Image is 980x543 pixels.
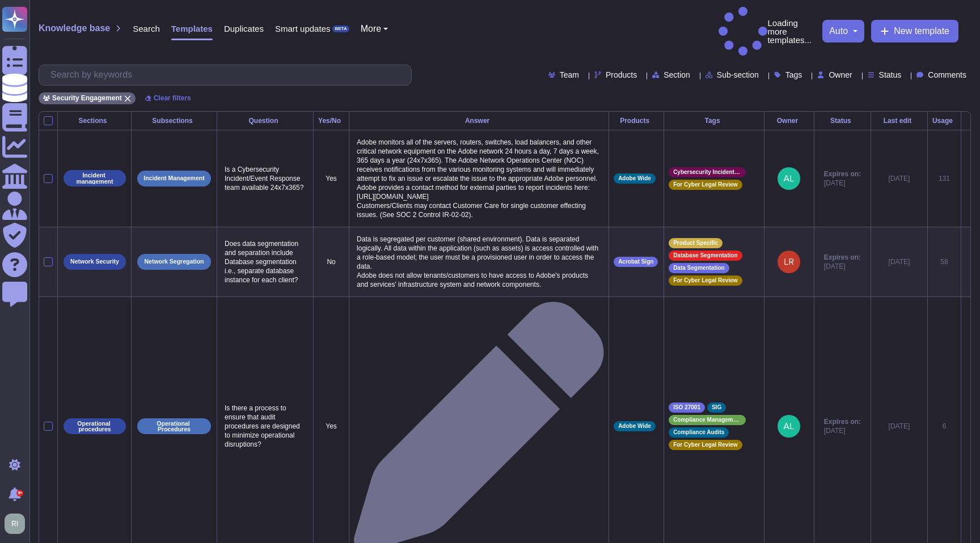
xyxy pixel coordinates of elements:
[673,182,737,188] span: For Cyber Legal Review
[932,257,956,266] div: 58
[70,258,119,265] p: Network Security
[222,401,309,452] p: Is there a process to ensure that audit procedures are designed to minimize operational disruptions?
[2,511,33,536] button: user
[67,172,122,184] p: Incident management
[275,24,331,33] span: Smart updates
[829,71,852,79] span: Owner
[871,20,958,43] button: New template
[673,278,737,283] span: For Cyber Legal Review
[876,422,923,431] div: [DATE]
[354,117,604,124] div: Answer
[144,258,204,265] p: Network Segregation
[16,490,23,497] div: 9+
[354,232,604,292] p: Data is segregated per customer (shared environment). Data is separated logically. All data withi...
[785,71,802,79] span: Tags
[361,24,381,33] span: More
[62,117,126,124] div: Sections
[932,117,956,124] div: Usage
[318,174,344,183] p: Yes
[673,442,737,448] span: For Cyber Legal Review
[222,236,309,287] p: Does data segmentation and separation include Database segmentation i.e., separate database insta...
[719,7,817,56] p: Loading more templates...
[673,240,718,246] span: Product Specific
[876,174,923,183] div: [DATE]
[673,253,737,258] span: Database Segmentation
[876,257,923,266] div: [DATE]
[560,71,579,79] span: Team
[894,27,949,36] span: New template
[824,169,861,179] span: Expires on:
[154,95,191,101] span: Clear filters
[819,117,866,124] div: Status
[143,175,204,181] p: Incident Management
[824,179,861,188] span: [DATE]
[824,262,861,271] span: [DATE]
[932,422,956,431] div: 6
[824,426,861,435] span: [DATE]
[354,135,604,222] p: Adobe monitors all of the servers, routers, switches, load balancers, and other critical network ...
[932,174,956,183] div: 131
[928,71,966,79] span: Comments
[712,405,721,410] span: SIG
[829,27,848,36] span: auto
[618,176,651,181] span: Adobe Wide
[717,71,759,79] span: Sub-section
[778,415,800,438] img: user
[52,95,122,101] span: Security Engagement
[618,423,651,429] span: Adobe Wide
[361,24,388,33] button: More
[673,417,741,423] span: Compliance Management
[318,257,344,266] p: No
[67,421,122,432] p: Operational procedures
[318,422,344,431] p: Yes
[141,421,207,432] p: Operational Procedures
[769,117,809,124] div: Owner
[664,71,690,79] span: Section
[824,253,861,262] span: Expires on:
[879,71,902,79] span: Status
[222,117,309,124] div: Question
[673,265,725,271] span: Data Segmentation
[606,71,637,79] span: Products
[5,514,25,534] img: user
[673,430,724,435] span: Compliance Audits
[669,117,759,124] div: Tags
[778,167,800,190] img: user
[332,26,349,32] div: BETA
[133,24,160,33] span: Search
[224,24,264,33] span: Duplicates
[171,24,213,33] span: Templates
[222,162,309,195] p: Is a Cybersecurity Incident/Event Response team available 24x7x365?
[618,259,653,265] span: Acrobat Sign
[136,117,212,124] div: Subsections
[778,251,800,273] img: user
[318,117,344,124] div: Yes/No
[39,24,110,33] span: Knowledge base
[829,27,857,36] button: auto
[614,117,659,124] div: Products
[824,417,861,426] span: Expires on:
[673,169,741,175] span: Cybersecurity Incident Management
[673,405,700,410] span: ISO 27001
[876,117,923,124] div: Last edit
[45,65,411,85] input: Search by keywords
